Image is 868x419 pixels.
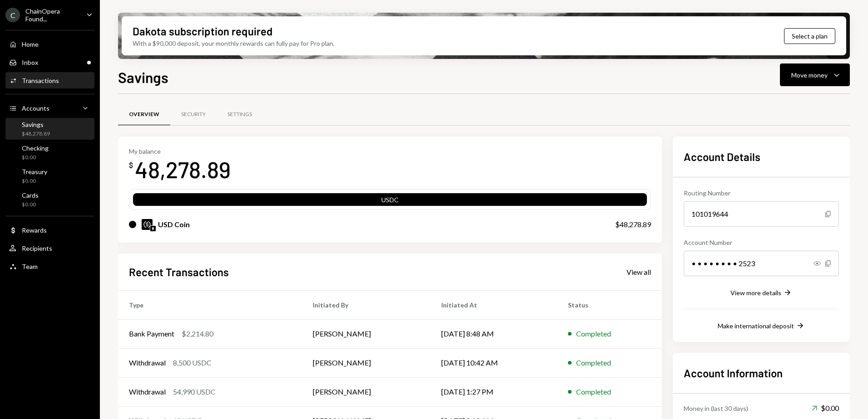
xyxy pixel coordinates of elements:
[129,161,133,170] div: $
[118,68,168,86] h1: Savings
[718,321,805,331] button: Make international deposit
[22,104,49,112] div: Accounts
[129,111,159,118] div: Overview
[133,24,272,39] div: Dakota subscription required
[430,348,557,377] td: [DATE] 10:42 AM
[173,386,216,397] div: 54,990 USDC
[5,54,94,70] a: Inbox
[22,244,52,252] div: Recipients
[684,188,839,198] div: Routing Number
[133,39,335,48] div: With a $90,000 deposit, your monthly rewards can fully pay for Pro plan.
[684,365,839,380] h2: Account Information
[5,100,94,116] a: Accounts
[118,290,302,319] th: Type
[5,8,20,22] div: C
[22,40,39,48] div: Home
[576,328,611,339] div: Completed
[302,348,431,377] td: [PERSON_NAME]
[576,386,611,397] div: Completed
[129,357,166,368] div: Withdrawal
[5,189,94,210] a: Cards$0.00
[730,289,781,297] div: View more details
[133,195,647,208] div: USDC
[25,7,79,23] div: ChainOpera Found...
[5,72,94,88] a: Transactions
[22,154,49,161] div: $0.00
[22,201,39,209] div: $0.00
[129,386,166,397] div: Withdrawal
[791,70,828,80] div: Move money
[217,103,263,126] a: Settings
[5,165,94,187] a: Treasury$0.00
[129,264,229,279] h2: Recent Transactions
[302,319,431,348] td: [PERSON_NAME]
[730,288,792,298] button: View more details
[5,240,94,256] a: Recipients
[780,63,850,86] button: Move money
[784,28,835,44] button: Select a plan
[576,357,611,368] div: Completed
[430,377,557,406] td: [DATE] 1:27 PM
[22,226,47,234] div: Rewards
[170,103,217,126] a: Security
[684,238,839,247] div: Account Number
[5,36,94,52] a: Home
[812,403,839,414] div: $0.00
[150,226,156,231] img: ethereum-mainnet
[302,377,431,406] td: [PERSON_NAME]
[684,149,839,164] h2: Account Details
[615,219,651,230] div: $48,278.89
[135,155,231,184] div: 48,278.89
[5,141,94,163] a: Checking$0.00
[5,222,94,238] a: Rewards
[5,118,94,140] a: Savings$48,278.89
[22,77,59,84] div: Transactions
[181,111,206,118] div: Security
[5,258,94,274] a: Team
[626,268,651,277] div: View all
[182,328,213,339] div: $2,214.80
[302,290,431,319] th: Initiated By
[430,290,557,319] th: Initiated At
[173,357,212,368] div: 8,500 USDC
[22,191,39,199] div: Cards
[129,147,231,155] div: My balance
[684,251,839,276] div: • • • • • • • • 2523
[22,263,38,270] div: Team
[22,58,38,66] div: Inbox
[430,319,557,348] td: [DATE] 8:48 AM
[718,322,794,330] div: Make international deposit
[22,144,49,152] div: Checking
[626,267,651,277] a: View all
[158,219,190,230] div: USD Coin
[129,328,174,339] div: Bank Payment
[22,130,50,138] div: $48,278.89
[118,103,170,126] a: Overview
[557,290,662,319] th: Status
[22,121,50,128] div: Savings
[22,177,47,185] div: $0.00
[142,219,153,230] img: USDC
[22,168,47,175] div: Treasury
[684,404,748,413] div: Money in (last 30 days)
[684,201,839,227] div: 101019644
[227,111,252,118] div: Settings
